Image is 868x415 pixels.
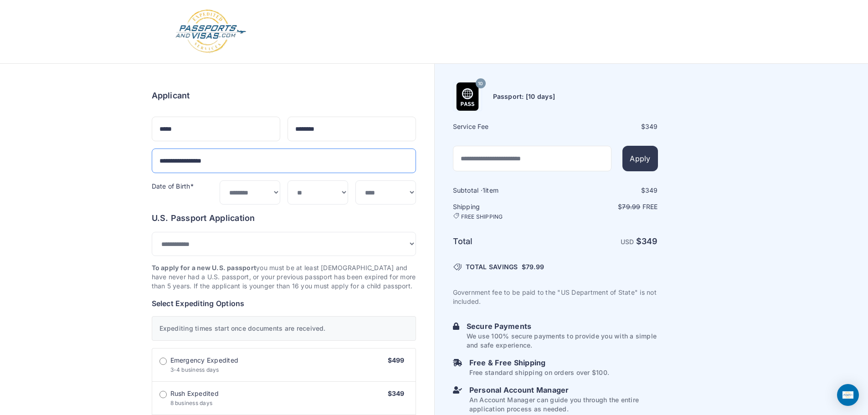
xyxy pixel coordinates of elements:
[645,123,658,130] span: 349
[152,182,194,190] label: Date of Birth*
[170,400,213,406] span: 8 business days
[152,264,257,272] strong: To apply for a new U.S. passport
[170,389,219,398] span: Rush Expedited
[388,356,405,364] span: $499
[556,186,658,195] div: $
[556,122,658,131] div: $
[483,186,485,194] span: 1
[636,236,658,246] strong: $
[453,202,555,220] h6: Shipping
[152,263,416,291] p: you must be at least [DEMOGRAPHIC_DATA] and have never had a U.S. passport, or your previous pass...
[522,262,544,272] span: $
[453,122,555,131] h6: Service Fee
[467,321,658,332] h6: Secure Payments
[453,288,658,306] p: Government fee to be paid to the "US Department of State" is not included.
[453,82,482,111] img: Product Name
[388,389,405,397] span: $349
[642,236,658,246] span: 349
[152,316,416,341] div: Expediting times start once documents are received.
[466,262,518,272] span: TOTAL SAVINGS
[645,186,658,194] span: 349
[621,238,634,246] span: USD
[469,357,609,368] h6: Free & Free Shipping
[478,78,483,90] span: 10
[467,332,658,350] p: We use 100% secure payments to provide you with a simple and safe experience.
[469,395,658,414] p: An Account Manager can guide you through the entire application process as needed.
[453,235,555,248] h6: Total
[622,146,657,171] button: Apply
[175,9,247,54] img: Logo
[170,366,219,373] span: 3-4 business days
[493,92,555,101] h6: Passport: [10 days]
[170,356,239,365] span: Emergency Expedited
[469,384,658,395] h6: Personal Account Manager
[642,203,658,210] span: Free
[469,368,609,377] p: Free standard shipping on orders over $100.
[152,298,416,309] h6: Select Expediting Options
[556,202,658,211] p: $
[461,213,503,220] span: FREE SHIPPING
[453,186,555,195] h6: Subtotal · item
[152,89,190,102] h6: Applicant
[837,384,859,406] div: Open Intercom Messenger
[526,263,544,271] span: 79.99
[152,212,416,225] h6: U.S. Passport Application
[622,203,640,210] span: 79.99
